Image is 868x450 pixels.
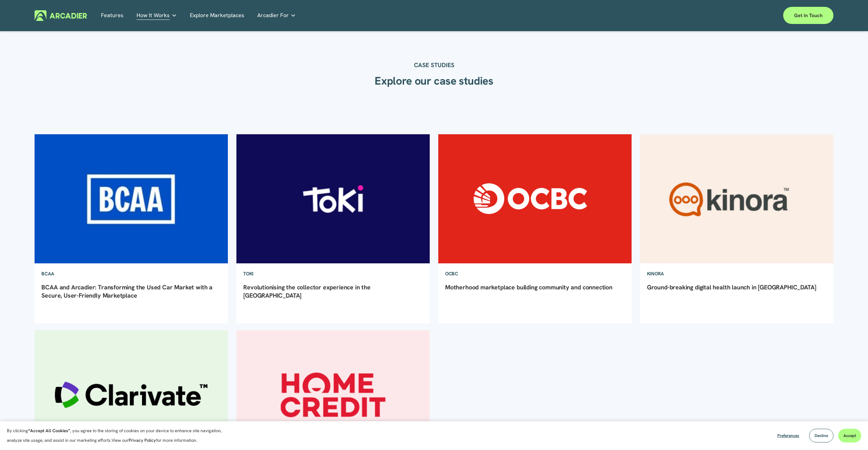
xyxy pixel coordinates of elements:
[639,134,834,264] img: Ground-breaking digital health launch in Australia
[843,433,856,438] span: Accept
[101,10,124,21] a: Features
[838,429,861,442] button: Accept
[375,74,493,88] strong: Explore our case studies
[783,7,833,24] a: Get in touch
[815,433,828,438] span: Decline
[35,264,61,284] a: BCAA
[243,283,371,299] a: Revolutionising the collector experience in the [GEOGRAPHIC_DATA]
[647,283,816,291] a: Ground-breaking digital health launch in [GEOGRAPHIC_DATA]
[28,428,70,434] strong: “Accept All Cookies”
[257,10,296,21] a: folder dropdown
[809,429,833,442] button: Decline
[137,10,177,21] a: folder dropdown
[414,61,454,69] strong: CASE STUDIES
[777,433,799,438] span: Preferences
[190,10,244,21] a: Explore Marketplaces
[7,426,229,445] p: By clicking , you agree to the storing of cookies on your device to enhance site navigation, anal...
[445,283,612,291] a: Motherhood marketplace building community and connection
[129,437,156,443] a: Privacy Policy
[137,11,170,20] span: How It Works
[35,10,87,21] img: Arcadier
[41,283,212,299] a: BCAA and Arcadier: Transforming the Used Car Market with a Secure, User-Friendly Marketplace
[34,134,229,264] img: BCAA and Arcadier: Transforming the Used Car Market with a Secure, User-Friendly Marketplace
[235,134,430,264] img: Revolutionising the collector experience in the Philippines
[437,134,632,264] img: Motherhood marketplace building community and connection
[438,264,465,284] a: OCBC
[640,264,671,284] a: Kinora
[772,429,804,442] button: Preferences
[236,264,260,284] a: TOKI
[257,11,289,20] span: Arcadier For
